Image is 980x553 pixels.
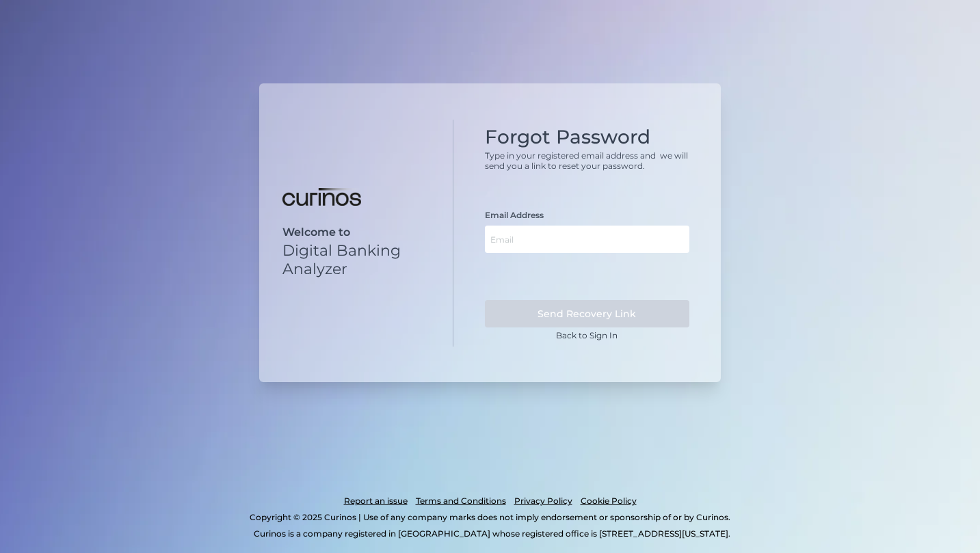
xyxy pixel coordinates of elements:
p: Curinos is a company registered in [GEOGRAPHIC_DATA] whose registered office is [STREET_ADDRESS][... [71,526,913,542]
a: Cookie Policy [581,493,637,509]
p: Copyright © 2025 Curinos | Use of any company marks does not imply endorsement or sponsorship of ... [67,509,913,526]
p: Type in your registered email address and we will send you a link to reset your password. [485,150,690,171]
button: Send Recovery Link [485,300,690,327]
a: Back to Sign In [556,330,618,340]
a: Report an issue [344,493,408,509]
label: Email Address [485,210,544,220]
img: Digital Banking Analyzer [282,188,361,206]
input: Email [485,226,690,253]
p: Welcome to [282,226,429,239]
a: Privacy Policy [514,493,572,509]
a: Terms and Conditions [416,493,506,509]
p: Digital Banking Analyzer [282,241,429,278]
h1: Forgot Password [485,126,690,149]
